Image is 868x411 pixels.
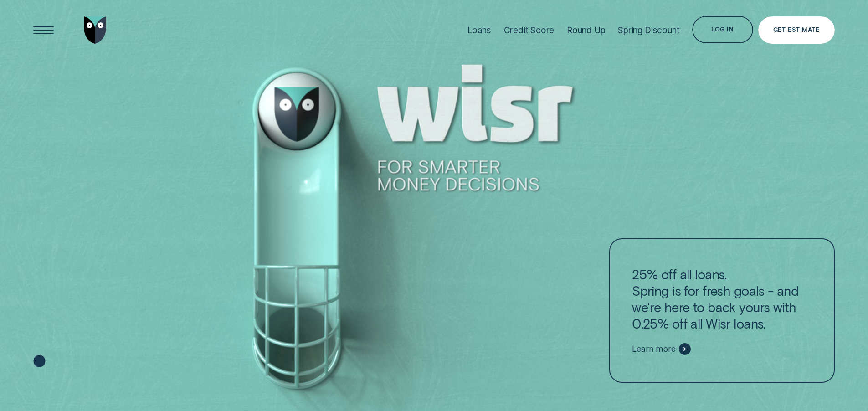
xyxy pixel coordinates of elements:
div: Loans [467,25,491,36]
div: Round Up [567,25,606,36]
img: Wisr [84,16,107,44]
div: Credit Score [504,25,555,36]
a: 25% off all loans.Spring is for fresh goals - and we're here to back yours with 0.25% off all Wis... [609,238,834,383]
span: Learn more [632,344,675,354]
div: Get Estimate [773,27,819,33]
p: 25% off all loans. Spring is for fresh goals - and we're here to back yours with 0.25% off all Wi... [632,266,812,332]
div: Spring Discount [618,25,679,36]
button: Open Menu [30,16,57,44]
button: Log in [692,16,753,43]
a: Get Estimate [758,16,835,44]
